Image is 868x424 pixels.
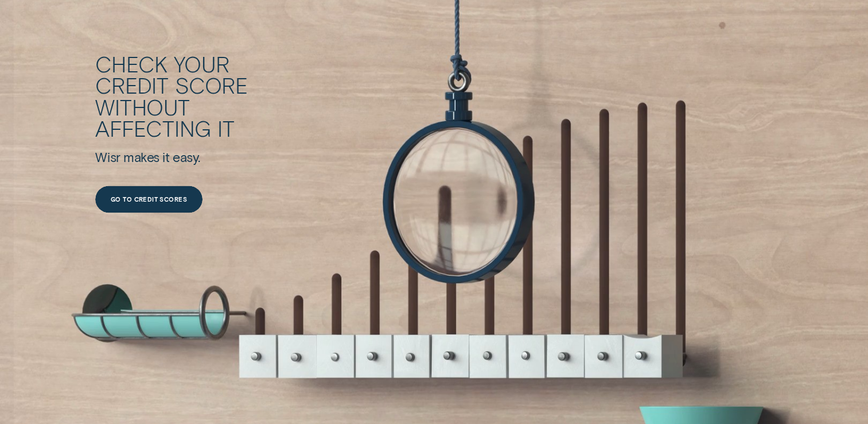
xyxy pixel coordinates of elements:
[95,117,211,138] div: affecting
[95,53,168,74] div: Check
[95,149,120,165] div: Wisr
[95,186,202,213] a: Go to credit scores
[173,149,200,165] div: easy.
[174,53,229,74] div: your
[95,96,189,117] div: without
[217,117,235,138] div: it
[162,149,169,165] div: it
[95,74,168,95] div: credit
[175,74,248,95] div: score
[123,149,159,165] div: makes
